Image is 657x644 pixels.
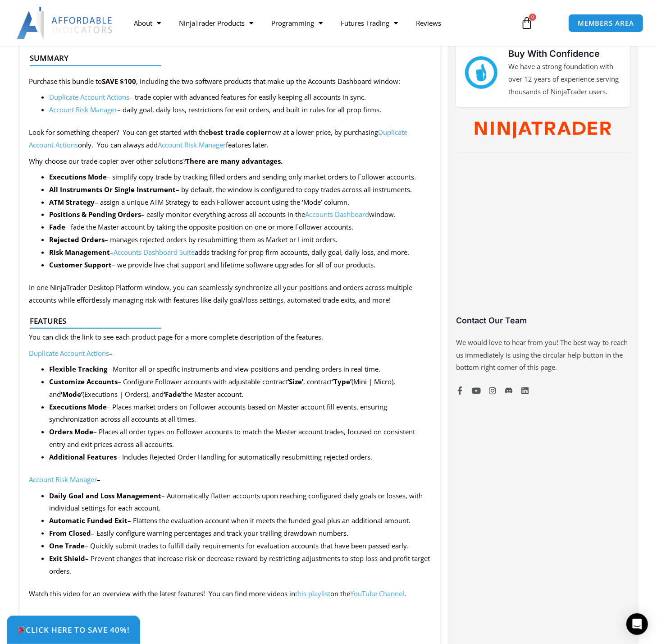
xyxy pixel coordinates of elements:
strong: All Instruments Or Single Instrument [49,185,176,194]
strong: ‘F [164,390,169,399]
strong: Executions Mode [49,402,107,411]
li: – Easily configure warning percentages and track your trailing drawdown numbers. [49,527,431,540]
p: Watch this video for an overview with the latest features! You can find more videos in on the . [29,588,431,600]
li: – daily goal, daily loss, restrictions for exit orders, and built in rules for all prop firms. [49,104,431,116]
h4: Summary [30,54,423,63]
img: mark thumbs good 43913 | Affordable Indicators – NinjaTrader [465,56,497,89]
li: – Quickly submit trades to fulfill daily requirements for evaluation accounts that have been pass... [49,540,431,552]
strong: From Closed [49,529,91,538]
a: Accounts Dashboard Suite [114,248,195,257]
p: We would love to hear from you! The best way to reach us immediately is using the circular help b... [456,336,630,374]
strong: Flexible Tracking [49,364,107,373]
p: We have a strong foundation with over 12 years of experience serving thousands of NinjaTrader users. [508,60,621,98]
strong: Additional Features [49,452,117,461]
li: – trade copier with advanced features for easily keeping all accounts in sync. [49,91,431,104]
a: Account Risk Manager [49,105,117,114]
li: – manages rejected orders by resubmitting them as Market or Limit orders. [49,234,431,246]
span: Click Here to save 40%! [17,626,130,634]
h3: Contact Our Team [456,315,630,326]
strong: There are many advantages. [186,156,283,166]
p: – [29,474,431,486]
strong: ype’ [338,377,351,386]
p: – [29,347,431,360]
strong: ‘T [332,377,338,386]
li: – we provide live chat support and lifetime software upgrades for all of our products. [49,259,431,271]
a: About [125,13,170,33]
h4: Features [30,317,423,326]
li: – Automatically flatten accounts upon reaching configured daily goals or losses, with individual ... [49,490,431,515]
a: Accounts Dashboard [305,210,369,219]
strong: Fade [49,222,65,231]
a: 0 [507,10,547,36]
a: Programming [262,13,332,33]
a: YouTube Channel [350,589,404,598]
strong: Customer Support [49,260,112,269]
a: MEMBERS AREA [568,14,643,32]
strong: best trade copier [209,128,268,137]
li: – Configure Follower accounts with adjustable contract , contract (Mini | Micro), and (Executions... [49,376,431,401]
strong: One Trade [49,541,85,550]
li: – assign a unique ATM Strategy to each Follower account using the ‘Mode’ column. [49,196,431,209]
p: Why choose our trade copier over other solutions? [29,155,431,168]
li: – simplify copy trade by tracking filled orders and sending only market orders to Follower accounts. [49,171,431,184]
a: Account Risk Manager [158,140,226,149]
li: – fade the Master account by taking the opposite position on one or more Follower accounts. [49,221,431,234]
span: MEMBERS AREA [578,20,634,27]
li: – Places all order types on Follower accounts to match the Master account trades, focused on cons... [49,426,431,451]
strong: Exit Shield [49,554,85,563]
b: Risk Management [49,248,110,257]
li: – Prevent changes that increase risk or decrease reward by restricting adjustments to stop loss a... [49,552,431,578]
strong: ‘M [61,390,68,399]
li: – Flattens the evaluation account when it meets the funded goal plus an additional amount. [49,515,431,527]
iframe: Customer reviews powered by Trustpilot [456,164,630,322]
a: Duplicate Account Actions [29,349,109,358]
strong: Executions Mode [49,172,107,181]
strong: SAVE $100 [102,77,136,86]
li: – easily monitor everything across all accounts in the window. [49,208,431,221]
strong: Positions & Pending Orders [49,210,141,219]
strong: ade’ [169,390,182,399]
strong: ‘Size’ [287,377,303,386]
b: Rejected Orders [49,235,105,244]
a: Futures Trading [332,13,407,33]
img: LogoAI | Affordable Indicators – NinjaTrader [17,7,114,39]
p: In one NinjaTrader Desktop Platform window, you can seamlessly synchronize all your positions and... [29,281,431,307]
p: Purchase this bundle to , including the two software products that make up the Accounts Dashboard... [29,75,431,88]
li: – Places market orders on Follower accounts based on Master account fill events, ensuring synchro... [49,401,431,426]
img: NinjaTrader Wordmark color RGB | Affordable Indicators – NinjaTrader [475,122,611,139]
nav: Menu [125,13,513,33]
strong: Customize Accounts [49,377,118,386]
a: Account Risk Manager [29,475,97,484]
strong: ode’ [68,390,82,399]
a: NinjaTrader Products [170,13,262,33]
a: 🎉Click Here to save 40%! [7,616,140,644]
a: Duplicate Account Actions [49,92,129,101]
a: Reviews [407,13,450,33]
div: Open Intercom Messenger [626,613,648,635]
img: 🎉 [18,626,25,634]
li: – adds tracking for prop firm accounts, daily goal, daily loss, and more. [49,246,431,259]
strong: Orders Mode [49,427,93,436]
b: ATM Strategy [49,198,95,207]
strong: Automatic Funded Exit [49,516,128,525]
li: – Includes Rejected Order Handling for automatically resubmitting rejected orders. [49,451,431,464]
h3: Buy With Confidence [508,47,621,60]
p: Look for something cheaper? You can get started with the now at a lower price, by purchasing only... [29,126,431,152]
li: – Monitor all or specific instruments and view positions and pending orders in real time. [49,363,431,376]
li: – by default, the window is configured to copy trades across all instruments. [49,184,431,196]
span: 0 [529,14,536,21]
a: this playlist [295,589,330,598]
strong: Daily Goal and Loss Management [49,491,161,500]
